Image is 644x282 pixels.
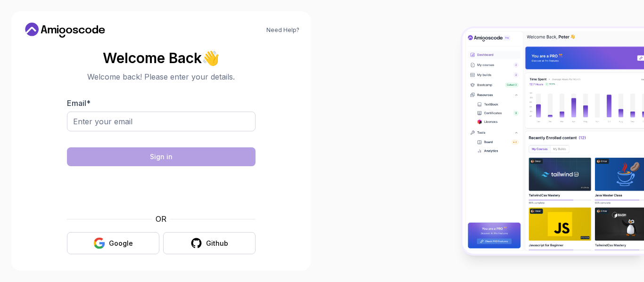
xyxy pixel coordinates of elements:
button: Google [67,232,159,254]
div: Google [109,239,133,248]
img: Amigoscode Dashboard [462,28,644,254]
div: Sign in [150,152,173,161]
label: Email * [67,98,91,108]
button: Sign in [67,147,256,166]
p: OR [156,213,166,225]
input: Enter your email [67,112,256,131]
div: Github [206,239,228,248]
a: Need Help? [266,26,299,34]
p: Welcome back! Please enter your details. [67,71,256,82]
button: Github [163,232,256,254]
h2: Welcome Back [67,50,256,65]
a: Home link [23,23,107,38]
span: 👋 [202,50,219,65]
iframe: Widget containing checkbox for hCaptcha security challenge [90,172,232,208]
